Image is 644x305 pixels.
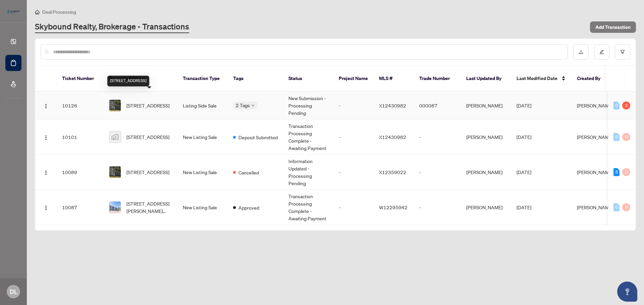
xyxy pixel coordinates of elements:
[283,190,333,225] td: Transaction Processing Complete - Awaiting Payment
[41,100,51,111] button: Logo
[517,75,557,82] span: Last Modified Date
[43,205,49,211] img: Logo
[126,133,169,141] span: [STREET_ADDRESS]
[613,168,620,176] div: 6
[379,169,406,175] span: X12359022
[57,120,104,155] td: 10101
[238,169,259,176] span: Cancelled
[595,22,631,32] span: Add Transaction
[238,204,259,211] span: Approved
[43,170,49,175] img: Logo
[622,168,630,176] div: 0
[126,168,169,176] span: [STREET_ADDRESS]
[613,101,620,109] div: 0
[461,92,511,120] td: [PERSON_NAME]
[333,190,374,225] td: -
[517,102,531,108] span: [DATE]
[590,21,636,33] button: Add Transaction
[572,66,612,92] th: Created By
[107,76,149,86] div: [STREET_ADDRESS]
[517,204,531,210] span: [DATE]
[35,10,40,14] span: home
[283,155,333,190] td: Information Updated - Processing Pending
[577,102,613,108] span: [PERSON_NAME]
[622,203,630,211] div: 0
[517,169,531,175] span: [DATE]
[461,120,511,155] td: [PERSON_NAME]
[43,135,49,140] img: Logo
[42,9,76,15] span: Deal Processing
[251,104,255,107] span: down
[283,92,333,120] td: New Submission - Processing Pending
[374,66,414,92] th: MLS #
[283,120,333,155] td: Transaction Processing Complete - Awaiting Payment
[109,166,121,178] img: thumbnail-img
[414,66,461,92] th: Trade Number
[333,66,374,92] th: Project Name
[126,102,169,109] span: [STREET_ADDRESS]
[228,66,283,92] th: Tags
[283,66,333,92] th: Status
[177,190,228,225] td: New Listing Sale
[236,101,250,109] span: 2 Tags
[622,101,630,109] div: 2
[57,92,104,120] td: 10126
[461,66,511,92] th: Last Updated By
[577,134,613,140] span: [PERSON_NAME]
[104,66,177,92] th: Property Address
[615,44,630,60] button: filter
[177,66,228,92] th: Transaction Type
[41,202,51,213] button: Logo
[177,120,228,155] td: New Listing Sale
[177,92,228,120] td: Listing Side Sale
[379,134,406,140] span: X12430982
[414,190,461,225] td: -
[5,8,21,15] img: logo
[461,155,511,190] td: [PERSON_NAME]
[333,92,374,120] td: -
[620,50,625,54] span: filter
[573,44,589,60] button: download
[177,155,228,190] td: New Listing Sale
[57,190,104,225] td: 10087
[594,44,609,60] button: edit
[414,92,461,120] td: 000087
[57,155,104,190] td: 10089
[511,66,572,92] th: Last Modified Date
[333,155,374,190] td: -
[613,203,620,211] div: 0
[622,133,630,141] div: 0
[579,50,583,54] span: download
[461,190,511,225] td: [PERSON_NAME]
[109,100,121,111] img: thumbnail-img
[414,155,461,190] td: -
[379,102,406,108] span: X12430982
[617,282,637,302] button: Open asap
[109,131,121,143] img: thumbnail-img
[57,66,104,92] th: Ticket Number
[238,134,278,141] span: Deposit Submitted
[41,132,51,142] button: Logo
[414,120,461,155] td: -
[577,204,613,210] span: [PERSON_NAME]
[613,133,620,141] div: 0
[577,169,613,175] span: [PERSON_NAME]
[333,120,374,155] td: -
[43,103,49,109] img: Logo
[517,134,531,140] span: [DATE]
[126,200,172,215] span: [STREET_ADDRESS][PERSON_NAME][PERSON_NAME]
[599,50,604,54] span: edit
[10,287,17,296] span: DL
[109,202,121,213] img: thumbnail-img
[379,204,408,210] span: W12295942
[35,21,189,33] a: Skybound Realty, Brokerage - Transactions
[41,167,51,177] button: Logo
